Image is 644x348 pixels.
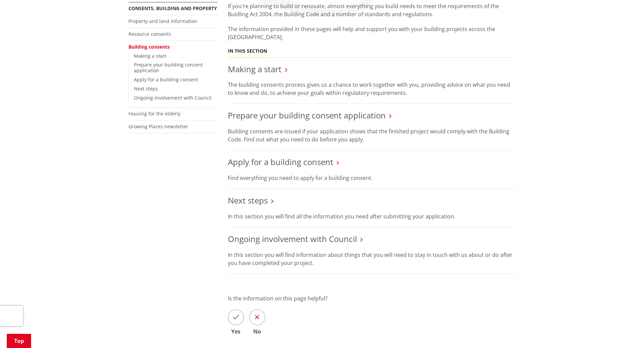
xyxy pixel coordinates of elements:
iframe: Messenger Launcher [613,320,637,344]
a: Property and land information [128,18,197,24]
a: Ongoing involvement with Council [134,95,212,101]
p: The information provided in these pages will help and support you with your building projects acr... [228,25,516,41]
a: Ongoing involvement with Council [228,233,357,244]
a: Making a start [134,53,166,59]
p: The building consents process gives us a chance to work together with you, providing advice on wh... [228,81,516,97]
p: Find everything you need to apply for a building consent. [228,174,516,182]
p: If you're planning to build or renovate, almost everything you build needs to meet the requiremen... [228,2,516,18]
span: Yes [228,329,244,334]
a: Next steps [134,85,158,92]
a: Consents, building and property [128,5,217,11]
p: In this section you will find information about things that you will need to stay in touch with u... [228,251,516,267]
a: Apply for a building consent [228,156,333,167]
a: Next steps [228,195,268,206]
a: Prepare your building consent application [228,110,386,121]
a: Apply for a building consent [134,76,198,83]
a: Prepare your building consent application [134,61,203,74]
a: Top [7,334,31,348]
span: No [249,329,265,334]
a: Making a start [228,63,282,75]
a: Resource consents [128,31,171,37]
h5: In this section [228,48,267,54]
p: In this section you will find all the information you need after submitting your application. [228,212,516,220]
a: Housing for the elderly [128,110,181,117]
p: Is the information on this page helpful? [228,294,516,302]
p: Building consents are issued if your application shows that the finished project would comply wit... [228,127,516,143]
a: Building consents [128,44,170,50]
a: Growing Places newsletter [128,123,188,130]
